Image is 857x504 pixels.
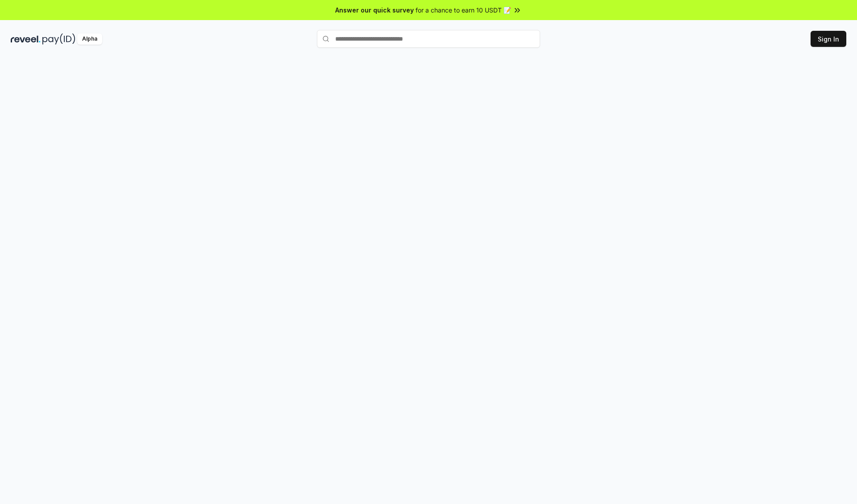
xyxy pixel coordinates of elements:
button: Sign In [811,31,846,47]
img: reveel_dark [11,33,41,45]
div: Alpha [77,33,102,45]
span: for a chance to earn 10 USDT 📝 [416,5,511,15]
span: Answer our quick survey [335,5,414,15]
img: pay_id [42,33,75,45]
